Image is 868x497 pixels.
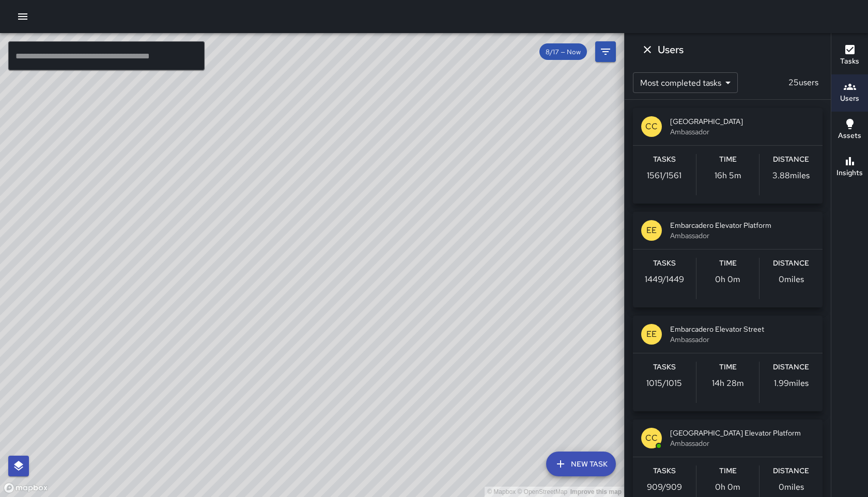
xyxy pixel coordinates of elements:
button: Dismiss [637,39,658,60]
h6: Tasks [653,258,676,269]
h6: Tasks [653,154,676,165]
span: [GEOGRAPHIC_DATA] [670,116,814,127]
p: 1015 / 1015 [646,377,682,390]
p: 3.88 miles [772,169,810,182]
span: Embarcadero Elevator Platform [670,220,814,230]
button: Filters [595,41,616,62]
h6: Insights [836,167,863,179]
span: Embarcadero Elevator Street [670,324,814,334]
button: Tasks [831,37,868,74]
span: Ambassador [670,334,814,345]
button: CC[GEOGRAPHIC_DATA]AmbassadorTasks1561/1561Time16h 5mDistance3.88miles [633,108,823,204]
h6: Users [658,41,684,58]
span: [GEOGRAPHIC_DATA] Elevator Platform [670,428,814,438]
span: Ambassador [670,127,814,137]
h6: Time [719,258,737,269]
p: 0h 0m [715,481,740,493]
button: EEEmbarcadero Elevator PlatformAmbassadorTasks1449/1449Time0h 0mDistance0miles [633,212,823,307]
h6: Tasks [653,362,676,373]
p: 14h 28m [712,377,744,390]
p: 1449 / 1449 [645,273,684,286]
h6: Distance [773,362,809,373]
span: Ambassador [670,230,814,241]
h6: Distance [773,154,809,165]
h6: Distance [773,258,809,269]
p: 0h 0m [715,273,740,286]
p: 0 miles [779,273,804,286]
p: 16h 5m [715,169,741,182]
p: CC [645,432,658,444]
h6: Tasks [653,465,676,477]
h6: Users [840,93,859,104]
p: EE [646,328,657,340]
h6: Assets [838,130,861,142]
button: New Task [546,452,616,476]
h6: Tasks [840,56,859,67]
button: Assets [831,112,868,149]
div: Most completed tasks [633,72,738,93]
p: 1.99 miles [774,377,809,390]
button: EEEmbarcadero Elevator StreetAmbassadorTasks1015/1015Time14h 28mDistance1.99miles [633,316,823,411]
h6: Time [719,465,737,477]
p: 909 / 909 [647,481,682,493]
span: 8/17 — Now [539,48,587,56]
h6: Time [719,154,737,165]
span: Ambassador [670,438,814,448]
h6: Distance [773,465,809,477]
p: 0 miles [779,481,804,493]
h6: Time [719,362,737,373]
p: 25 users [784,76,823,89]
p: CC [645,120,658,133]
button: Insights [831,149,868,186]
p: EE [646,224,657,237]
button: Users [831,74,868,112]
p: 1561 / 1561 [647,169,681,182]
